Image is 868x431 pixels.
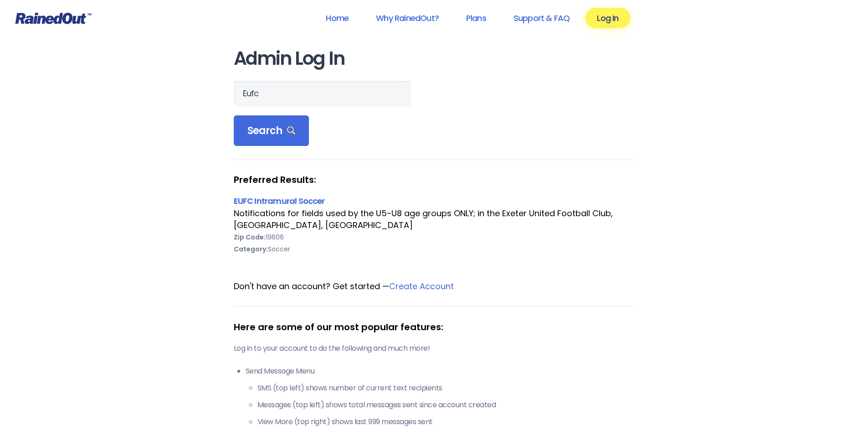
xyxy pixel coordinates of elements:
[364,8,451,28] a: Why RainedOut?
[585,8,630,28] a: Log In
[234,81,411,106] input: Search Orgs…
[234,208,635,231] div: Notifications for fields used by the U5-U8 age groups ONLY; in the Exeter United Football Club, [...
[389,280,454,292] a: Create Account
[234,244,268,254] b: Category:
[234,231,635,243] div: 19606
[234,195,325,207] a: EUFC Intramural Soccer
[234,174,635,186] strong: Preferred Results:
[234,195,635,207] div: EUFC Intramural Soccer
[234,233,266,242] b: Zip Code:
[234,115,309,146] div: Search
[257,416,635,427] li: View More (top right) shows last 999 messages sent
[247,125,296,137] span: Search
[502,8,581,28] a: Support & FAQ
[454,8,498,28] a: Plans
[234,320,635,334] div: Here are some of our most popular features:
[257,383,635,394] li: SMS (top left) shows number of current text recipients
[234,48,635,69] h1: Admin Log In
[234,343,635,354] p: Log in to your account to do the following and much more!
[314,8,360,28] a: Home
[257,400,635,410] li: Messages (top left) shows total messages sent since account created
[234,243,635,255] div: Soccer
